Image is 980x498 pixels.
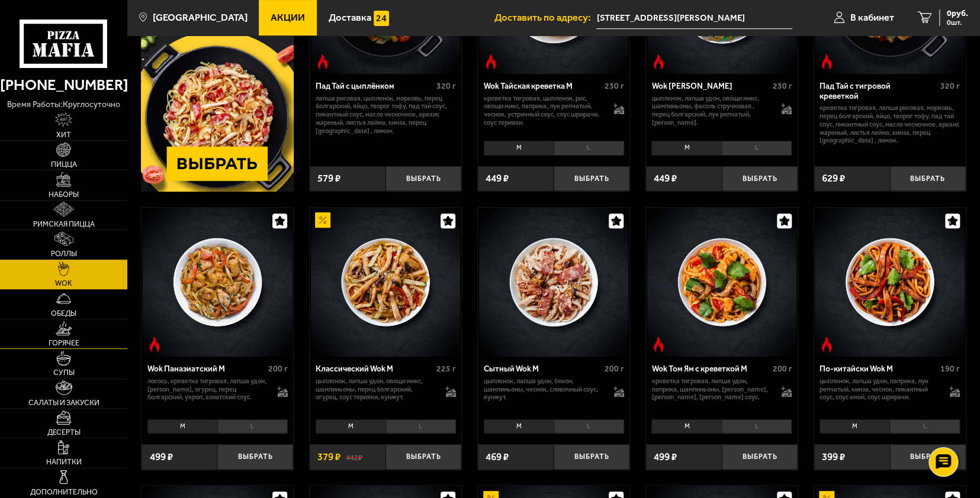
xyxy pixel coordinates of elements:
a: Острое блюдоПо-китайски Wok M [814,208,966,357]
img: Сытный Wok M [479,208,629,357]
p: лосось, креветка тигровая, лапша удон, [PERSON_NAME], огурец, перец болгарский, укроп, азиатский ... [147,377,267,402]
span: Акции [271,13,305,23]
img: Wok Паназиатский M [143,208,293,357]
span: 230 г [605,81,624,91]
span: WOK [55,280,72,287]
img: Острое блюдо [483,54,499,69]
img: Острое блюдо [651,337,666,352]
span: 320 г [940,81,960,91]
button: Выбрать [385,444,461,469]
span: 190 г [940,364,960,374]
img: Острое блюдо [315,54,330,69]
button: Выбрать [217,444,293,469]
span: 499 ₽ [149,452,172,462]
p: креветка тигровая, лапша удон, паприка, шампиньоны, [PERSON_NAME], [PERSON_NAME], [PERSON_NAME] с... [651,377,771,402]
button: Выбрать [554,166,629,191]
li: M [484,141,554,156]
span: 200 г [268,364,288,374]
span: В кабинет [850,13,894,23]
button: Выбрать [722,444,798,469]
span: Дополнительно [30,489,98,496]
li: L [554,419,624,434]
span: 629 ₽ [822,173,845,183]
li: L [721,419,792,434]
li: L [385,419,456,434]
span: Хит [56,131,71,139]
img: Классический Wok M [311,208,461,357]
span: 0 руб. [947,9,968,18]
a: Сытный Wok M [478,208,629,357]
div: Wok [PERSON_NAME] [651,82,769,92]
div: Wok Тайская креветка M [484,82,602,92]
span: Доставить по адресу: [494,13,596,23]
span: Десерты [47,429,81,436]
span: 469 ₽ [486,452,509,462]
div: Wok Паназиатский M [147,364,265,374]
p: креветка тигровая, лапша рисовая, морковь, перец болгарский, яйцо, творог тофу, пад тай соус, пик... [820,104,960,145]
li: L [889,419,960,434]
button: Выбрать [890,444,966,469]
span: Салаты и закуски [28,399,99,407]
a: Острое блюдоWok Том Ям с креветкой M [646,208,798,357]
p: лапша рисовая, цыпленок, морковь, перец болгарский, яйцо, творог тофу, пад тай соус, пикантный со... [316,95,456,135]
span: 225 г [436,364,456,374]
img: Острое блюдо [147,337,162,352]
li: M [147,419,217,434]
img: 15daf4d41897b9f0e9f617042186c801.svg [374,11,389,26]
span: Пицца [51,161,77,169]
img: Острое блюдо [819,54,834,69]
span: [GEOGRAPHIC_DATA] [152,13,247,23]
li: L [721,141,792,156]
img: Острое блюдо [651,54,666,69]
li: L [217,419,288,434]
div: По-китайски Wok M [820,364,937,374]
button: Выбрать [722,166,798,191]
li: M [316,419,385,434]
span: 0 шт. [947,19,968,26]
span: 379 ₽ [317,452,340,462]
li: M [651,419,721,434]
li: M [820,419,889,434]
span: 449 ₽ [654,173,677,183]
span: 499 ₽ [654,452,677,462]
span: 579 ₽ [317,173,340,183]
span: Обеды [51,310,76,318]
span: Горячее [49,339,79,347]
div: Сытный Wok M [484,364,602,374]
a: АкционныйКлассический Wok M [310,208,461,357]
div: Классический Wok M [316,364,433,374]
s: 442 ₽ [346,452,362,462]
img: Wok Том Ям с креветкой M [647,208,797,357]
div: Wok Том Ям с креветкой M [651,364,769,374]
li: L [554,141,624,156]
input: Ваш адрес доставки [596,7,792,29]
span: 399 ₽ [822,452,845,462]
span: 230 г [772,81,792,91]
span: Роллы [51,250,77,258]
a: Острое блюдоWok Паназиатский M [142,208,293,357]
span: Доставка [329,13,371,23]
button: Выбрать [385,166,461,191]
li: M [484,419,554,434]
img: Акционный [315,212,330,228]
p: цыпленок, лапша удон, паприка, лук репчатый, кинза, чеснок, пикантный соус, соус Амой, соус шрирачи. [820,377,939,402]
div: Пад Тай с тигровой креветкой [820,82,937,101]
span: Супы [53,369,75,377]
span: 200 г [772,364,792,374]
p: креветка тигровая, цыпленок, рис, овощи микс, паприка, лук репчатый, чеснок, устричный соус, соус... [484,95,603,127]
img: Острое блюдо [819,337,834,352]
span: Римская пицца [33,221,95,228]
li: M [651,141,721,156]
p: цыпленок, лапша удон, овощи микс, шампиньоны, перец болгарский, огурец, соус терияки, кунжут. [316,377,435,402]
div: Пад Тай с цыплёнком [316,82,433,92]
span: 320 г [436,81,456,91]
span: Наборы [49,191,79,199]
span: Напитки [46,458,82,466]
span: 200 г [605,364,624,374]
button: Выбрать [554,444,629,469]
img: По-китайски Wok M [815,208,965,357]
button: Выбрать [890,166,966,191]
p: цыпленок, лапша удон, бекон, шампиньоны, чеснок, сливочный соус, кунжут. [484,377,603,402]
p: цыпленок, лапша удон, овощи микс, шампиньоны, фасоль стручковая , перец болгарский, лук репчатый,... [651,95,771,127]
span: 449 ₽ [486,173,509,183]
